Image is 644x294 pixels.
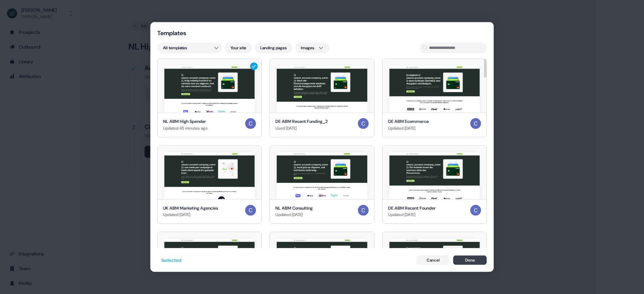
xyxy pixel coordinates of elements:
[416,255,450,265] button: Cancel
[161,257,181,264] div: 1 selected
[470,205,481,215] img: Catherine
[275,211,313,218] div: Updated [DATE]
[277,66,367,113] img: DE ABM Recent Funding_2
[163,125,208,131] div: Updated 45 minutes ago
[389,239,480,286] img: DE ABM Ecommerce - Partnerships
[275,205,313,211] div: NL ABM Consulting
[388,118,429,125] div: DE ABM Ecommerce
[275,125,328,131] div: Used [DATE]
[388,125,429,131] div: Updated [DATE]
[157,29,224,37] div: Templates
[163,211,218,218] div: Updated [DATE]
[157,145,262,224] button: UK ABM Marketing AgenciesUK ABM Marketing AgenciesUpdated [DATE]Catherine
[470,118,481,129] img: Catherine
[358,118,369,129] img: Catherine
[225,43,252,53] button: Your site
[164,152,255,199] img: UK ABM Marketing Agencies
[163,118,208,125] div: NL ABM High Spender
[270,145,374,224] button: NL ABM ConsultingNL ABM ConsultingUpdated [DATE]Catherine
[157,43,222,53] button: All templates
[163,205,218,211] div: UK ABM Marketing Agencies
[382,59,487,137] button: DE ABM EcommerceDE ABM EcommerceUpdated [DATE]Catherine
[277,239,367,286] img: UK ABM High Spend Generic
[389,152,480,199] img: DE ABM Recent Founder
[388,205,436,211] div: DE ABM Recent Founder
[382,145,487,224] button: DE ABM Recent FounderDE ABM Recent FounderUpdated [DATE]Catherine
[255,43,292,53] button: Landing pages
[388,211,436,218] div: Updated [DATE]
[157,255,185,266] button: 1selected
[163,45,187,51] span: All templates
[277,152,367,199] img: NL ABM Consulting
[270,59,374,137] button: DE ABM Recent Funding_2DE ABM Recent Funding_2Used [DATE]Catherine
[164,239,255,286] img: DE ABM Spender Generic
[245,205,256,215] img: Catherine
[275,118,328,125] div: DE ABM Recent Funding_2
[358,205,369,215] img: Catherine
[453,255,487,265] button: Done
[157,59,262,137] button: NL ABM High SpenderNL ABM High SpenderUpdated 45 minutes agoCatherine
[295,43,329,53] button: Images
[389,66,480,113] img: DE ABM Ecommerce
[164,66,255,113] img: NL ABM High Spender
[245,118,256,129] img: Catherine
